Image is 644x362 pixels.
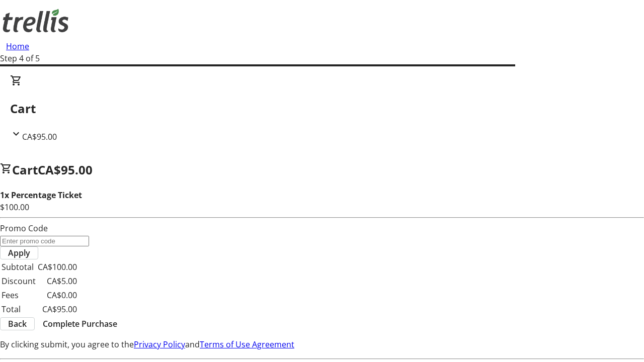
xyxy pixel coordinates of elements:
[37,303,77,316] td: CA$95.00
[35,318,125,330] button: Complete Purchase
[37,260,77,274] td: CA$100.00
[10,100,634,118] h2: Cart
[8,247,30,259] span: Apply
[1,289,36,302] td: Fees
[37,275,77,288] td: CA$5.00
[10,74,634,143] div: CartCA$95.00
[1,303,36,316] td: Total
[1,275,36,288] td: Discount
[22,131,57,142] span: CA$95.00
[38,161,93,178] span: CA$95.00
[43,318,117,330] span: Complete Purchase
[134,339,185,350] a: Privacy Policy
[1,260,36,274] td: Subtotal
[12,161,38,178] span: Cart
[8,318,27,330] span: Back
[200,339,294,350] a: Terms of Use Agreement
[37,289,77,302] td: CA$0.00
